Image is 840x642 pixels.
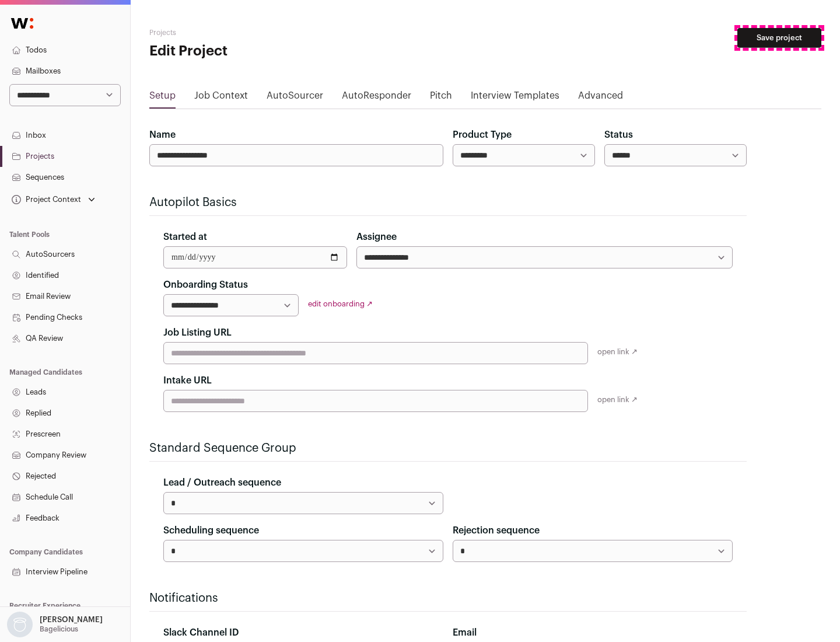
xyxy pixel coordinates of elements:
[163,230,207,244] label: Started at
[5,612,105,637] button: Open dropdown
[7,612,33,637] img: nopic.png
[9,191,97,208] button: Open dropdown
[40,624,78,634] p: Bagelicious
[9,195,81,204] div: Project Context
[163,326,232,340] label: Job Listing URL
[149,128,176,142] label: Name
[430,89,452,107] a: Pitch
[578,89,623,107] a: Advanced
[453,128,512,142] label: Product Type
[149,440,747,456] h2: Standard Sequence Group
[163,374,212,388] label: Intake URL
[356,230,397,244] label: Assignee
[40,615,103,624] p: [PERSON_NAME]
[149,194,747,211] h2: Autopilot Basics
[163,524,259,538] label: Scheduling sequence
[604,128,633,142] label: Status
[149,42,373,61] h1: Edit Project
[342,89,411,107] a: AutoResponder
[194,89,248,107] a: Job Context
[163,476,281,490] label: Lead / Outreach sequence
[453,626,733,640] div: Email
[5,12,40,35] img: Wellfound
[737,28,821,48] button: Save project
[163,278,248,292] label: Onboarding Status
[149,590,747,606] h2: Notifications
[471,89,559,107] a: Interview Templates
[149,89,176,107] a: Setup
[453,524,540,538] label: Rejection sequence
[308,300,373,308] a: edit onboarding ↗
[163,626,239,640] label: Slack Channel ID
[149,28,373,37] h2: Projects
[267,89,323,107] a: AutoSourcer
